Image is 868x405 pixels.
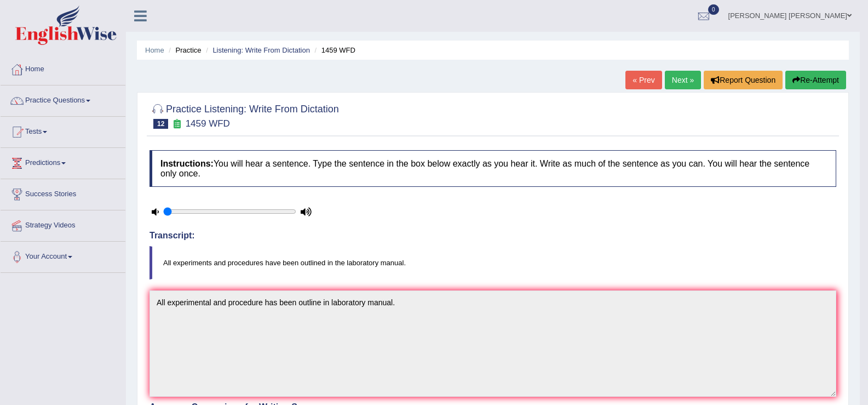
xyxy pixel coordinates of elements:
[166,45,201,55] li: Practice
[708,4,719,15] span: 0
[145,46,164,54] a: Home
[1,54,125,82] a: Home
[1,148,125,175] a: Predictions
[312,45,355,55] li: 1459 WFD
[1,179,125,207] a: Success Stories
[153,119,168,129] span: 12
[785,71,846,89] button: Re-Attempt
[665,71,701,89] a: Next »
[625,71,662,89] a: « Prev
[1,210,125,238] a: Strategy Videos
[704,71,783,89] button: Report Question
[1,85,125,113] a: Practice Questions
[150,290,836,397] textarea: To enrich screen reader interactions, please activate Accessibility in Grammarly extension settings
[160,159,214,168] b: Instructions:
[212,46,310,54] a: Listening: Write From Dictation
[150,231,836,241] h4: Transcript:
[1,117,125,144] a: Tests
[150,150,836,187] h4: You will hear a sentence. Type the sentence in the box below exactly as you hear it. Write as muc...
[1,242,125,269] a: Your Account
[171,119,182,129] small: Exam occurring question
[150,101,339,129] h2: Practice Listening: Write From Dictation
[150,246,836,279] blockquote: All experiments and procedures have been outlined in the laboratory manual.
[186,118,230,129] small: 1459 WFD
